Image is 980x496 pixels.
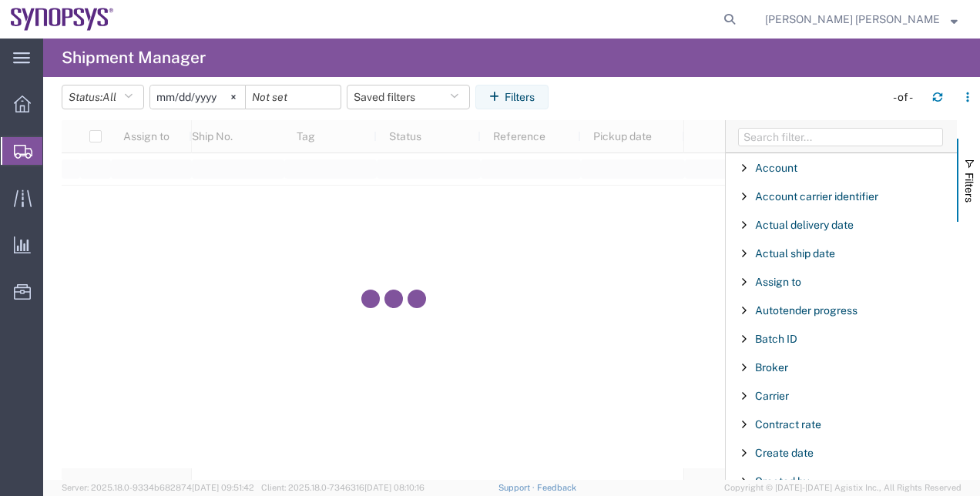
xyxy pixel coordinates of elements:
[537,483,576,492] a: Feedback
[755,276,801,288] span: Assign to
[261,483,425,492] span: Client: 2025.18.0-7346316
[475,85,549,109] button: Filters
[364,483,425,492] span: [DATE] 08:10:16
[755,447,814,459] span: Create date
[192,483,254,492] span: [DATE] 09:51:42
[755,219,854,231] span: Actual delivery date
[755,333,797,345] span: Batch ID
[764,10,958,28] button: [PERSON_NAME] [PERSON_NAME]
[150,85,245,109] input: Not set
[755,475,809,488] span: Created by
[246,85,341,109] input: Not set
[755,162,797,174] span: Account
[755,361,788,374] span: Broker
[347,85,470,109] button: Saved filters
[102,91,116,103] span: All
[498,483,537,492] a: Support
[893,89,920,106] div: - of -
[755,190,878,203] span: Account carrier identifier
[755,247,835,260] span: Actual ship date
[11,8,114,31] img: logo
[755,418,821,431] span: Contract rate
[724,481,962,494] span: Copyright © [DATE]-[DATE] Agistix Inc., All Rights Reserved
[726,153,957,480] div: Filter List 66 Filters
[62,39,206,77] h4: Shipment Manager
[755,390,789,402] span: Carrier
[765,11,940,28] span: Marilia de Melo Fernandes
[963,173,975,203] span: Filters
[62,483,254,492] span: Server: 2025.18.0-9334b682874
[738,128,943,146] input: Filter Columns Input
[755,304,857,317] span: Autotender progress
[62,85,144,109] button: Status:All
